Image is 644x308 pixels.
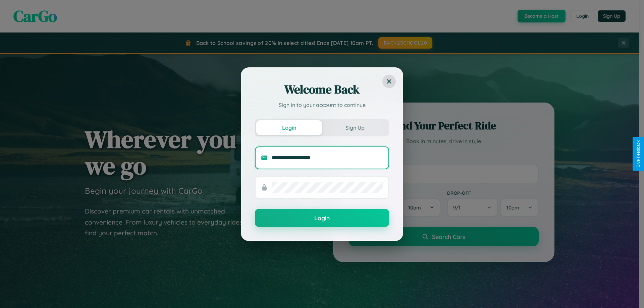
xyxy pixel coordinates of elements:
[255,81,389,98] h2: Welcome Back
[256,120,322,135] button: Login
[255,209,389,227] button: Login
[636,140,641,168] div: Give Feedback
[322,120,388,135] button: Sign Up
[255,101,389,109] p: Sign in to your account to continue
